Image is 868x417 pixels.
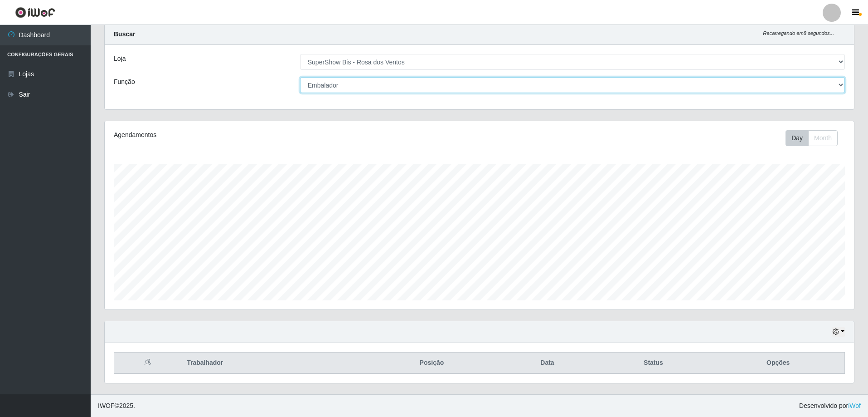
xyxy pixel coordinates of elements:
[98,401,135,411] span: © 2025 .
[500,353,595,374] th: Data
[763,30,834,36] i: Recarregando em 8 segundos...
[799,401,861,411] span: Desenvolvido por
[808,130,838,146] button: Month
[786,130,838,146] div: First group
[786,130,809,146] button: Day
[114,77,135,87] label: Função
[595,353,712,374] th: Status
[114,54,126,64] label: Loja
[848,402,861,409] a: iWof
[114,130,411,140] div: Agendamentos
[786,130,845,146] div: Toolbar with button groups
[98,402,115,409] span: IWOF
[364,353,499,374] th: Posição
[181,353,364,374] th: Trabalhador
[712,353,844,374] th: Opções
[114,30,135,38] strong: Buscar
[15,7,55,18] img: CoreUI Logo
